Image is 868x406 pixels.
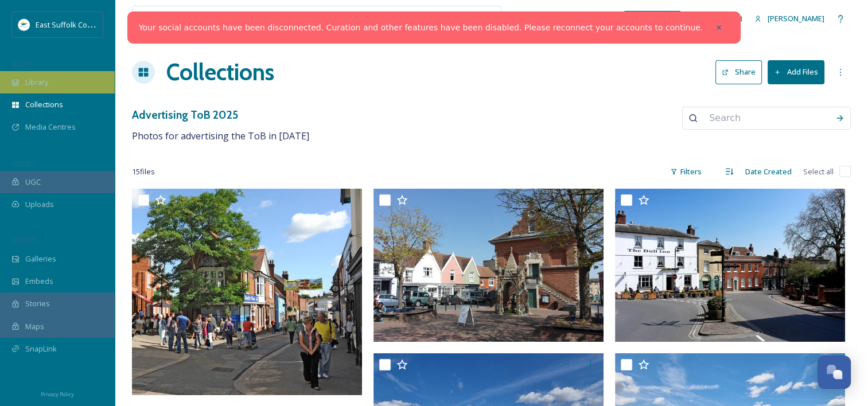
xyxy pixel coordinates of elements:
[624,11,681,27] a: What's New
[18,19,30,30] img: ESC%20Logo.png
[36,19,103,30] span: East Suffolk Council
[739,161,797,183] div: Date Created
[25,77,48,88] span: Library
[11,159,36,167] span: COLLECT
[132,166,155,177] span: 15 file s
[25,253,56,264] span: Galleries
[25,343,57,354] span: SnapLink
[768,60,824,84] button: Add Files
[803,166,834,177] span: Select all
[25,122,76,132] span: Media Centres
[25,298,50,309] span: Stories
[373,189,604,342] img: SAM_4188.JPG
[703,106,830,131] input: Search
[25,99,63,110] span: Collections
[428,7,495,30] a: View all files
[25,177,41,188] span: UGC
[25,199,54,210] span: Uploads
[132,130,309,142] span: Photos for advertising the ToB in [DATE]
[11,236,38,244] span: WIDGETS
[159,6,407,32] input: Search your library
[768,13,824,24] span: [PERSON_NAME]
[132,189,362,395] img: Woodbridge High Street.JPG
[166,55,274,89] a: Collections
[715,60,762,84] button: Share
[818,356,851,389] button: Open Chat
[25,321,44,332] span: Maps
[132,107,309,123] h3: Advertising ToB 2025
[749,7,830,30] a: [PERSON_NAME]
[25,276,53,287] span: Embeds
[139,22,703,34] a: Your social accounts have been disconnected. Curation and other features have been disabled. Plea...
[664,161,707,183] div: Filters
[41,387,74,400] a: Privacy Policy
[11,59,32,68] span: MEDIA
[615,189,845,342] img: SAM_4180.JPG
[41,391,74,398] span: Privacy Policy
